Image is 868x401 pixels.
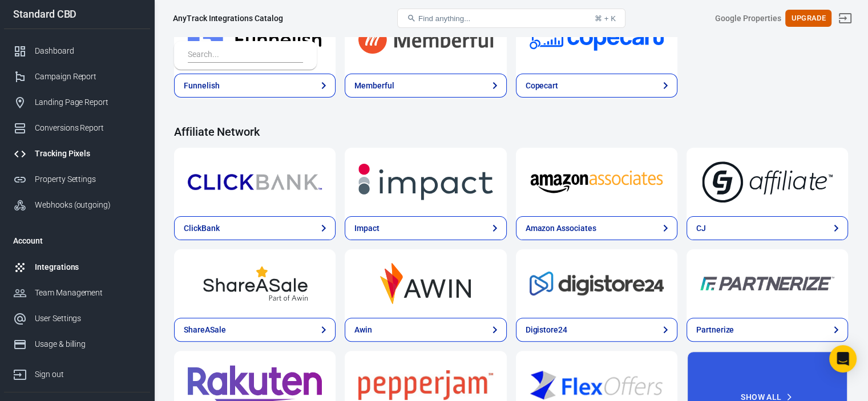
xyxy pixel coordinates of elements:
div: Team Management [35,287,141,299]
div: Memberful [354,80,394,92]
a: ClickBank [174,216,336,240]
a: Impact [345,148,506,216]
div: Integrations [35,261,141,273]
div: Sign out [35,368,141,380]
a: Awin [345,249,506,318]
div: Usage & billing [35,338,141,350]
div: Amazon Associates [526,222,596,234]
div: Awin [354,324,372,336]
div: CJ [696,222,706,234]
div: Standard CBD [4,9,150,19]
img: ClickBank [188,161,322,202]
div: User Settings [35,313,141,325]
div: Open Intercom Messenger [829,345,857,372]
a: CJ [687,216,848,240]
div: Landing Page Report [35,96,141,108]
a: Campaign Report [4,64,150,90]
div: Webhooks (outgoing) [35,199,141,211]
a: Amazon Associates [516,148,677,216]
a: Digistore24 [516,249,677,318]
img: Memberful [358,19,492,60]
a: ShareASale [174,318,336,342]
a: CJ [687,148,848,216]
img: CJ [700,161,834,202]
img: ShareASale [188,263,322,304]
a: Dashboard [4,38,150,64]
a: Copecart [516,5,677,74]
div: ClickBank [184,222,220,234]
img: Awin [358,263,492,304]
a: Memberful [345,5,506,74]
a: Partnerize [687,249,848,318]
div: Conversions Report [35,122,141,134]
img: Digistore24 [530,263,664,304]
div: Campaign Report [35,71,141,83]
a: Tracking Pixels [4,141,150,167]
img: Funnelish [188,19,322,60]
div: Property Settings [35,173,141,185]
div: Digistore24 [526,324,567,336]
a: Sign out [831,5,859,32]
div: Funnelish [184,80,220,92]
a: Usage & billing [4,331,150,357]
a: Team Management [4,280,150,306]
li: Account [4,227,150,254]
a: Landing Page Report [4,90,150,115]
div: ⌘ + K [595,14,616,23]
a: Property Settings [4,167,150,192]
a: Funnelish [174,74,336,98]
a: Funnelish [174,5,336,74]
img: Amazon Associates [530,161,664,202]
a: Copecart [516,74,677,98]
a: Impact [345,216,506,240]
img: Copecart [530,19,664,60]
img: Impact [358,161,492,202]
div: AnyTrack Integrations Catalog [173,13,283,24]
a: Amazon Associates [516,216,677,240]
img: Partnerize [700,263,834,304]
a: Webhooks (outgoing) [4,192,150,218]
a: Integrations [4,254,150,280]
div: Tracking Pixels [35,148,141,160]
span: Find anything... [418,14,470,23]
a: ShareASale [174,249,336,318]
a: Conversions Report [4,115,150,141]
button: Upgrade [785,10,831,27]
div: Impact [354,222,380,234]
div: Dashboard [35,45,141,57]
a: Sign out [4,357,150,387]
a: Partnerize [687,318,848,342]
h4: Affiliate Network [174,125,848,139]
div: Partnerize [696,324,734,336]
a: Digistore24 [516,318,677,342]
input: Search... [188,48,298,63]
div: Account id: sA5kXkGz [715,13,781,25]
a: Awin [345,318,506,342]
a: Memberful [345,74,506,98]
div: Copecart [526,80,559,92]
div: ShareASale [184,324,226,336]
button: Find anything...⌘ + K [397,9,625,28]
a: ClickBank [174,148,336,216]
a: User Settings [4,306,150,331]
